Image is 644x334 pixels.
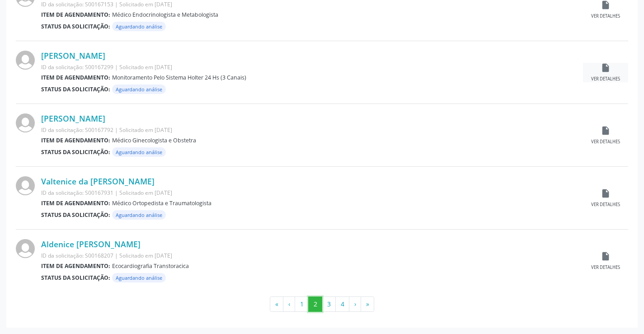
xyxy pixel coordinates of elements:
[41,126,118,134] span: ID da solicitação: S00167792 |
[119,252,172,259] span: Solicitado em [DATE]
[112,210,166,220] span: Aguardando análise
[119,63,172,71] span: Solicitado em [DATE]
[119,0,172,8] span: Solicitado em [DATE]
[601,63,611,73] i: insert_drive_file
[601,126,611,136] i: insert_drive_file
[41,274,110,282] b: Status da solicitação:
[41,0,118,8] span: ID da solicitação: S00167153 |
[112,262,189,270] span: Ecocardiografia Transtoracica
[16,176,35,195] img: img
[112,11,218,19] span: Médico Endocrinologista e Metabologista
[41,211,110,219] b: Status da solicitação:
[41,23,110,30] b: Status da solicitação:
[41,136,110,144] b: Item de agendamento:
[591,202,620,208] div: Ver detalhes
[16,239,35,258] img: img
[41,239,141,249] a: Aldenice [PERSON_NAME]
[591,13,620,19] div: Ver detalhes
[41,148,110,156] b: Status da solicitação:
[41,63,118,71] span: ID da solicitação: S00167299 |
[41,262,110,270] b: Item de agendamento:
[322,296,336,312] button: Go to page 3
[41,199,110,207] b: Item de agendamento:
[591,76,620,82] div: Ver detalhes
[112,74,246,81] span: Monitoramento Pelo Sistema Holter 24 Hs (3 Canais)
[112,136,196,144] span: Médico Ginecologista e Obstetra
[41,51,105,61] a: [PERSON_NAME]
[283,296,295,312] button: Go to previous page
[349,296,361,312] button: Go to next page
[41,113,105,123] a: [PERSON_NAME]
[41,252,118,259] span: ID da solicitação: S00168207 |
[112,147,166,157] span: Aguardando análise
[16,296,628,312] ul: Pagination
[119,189,172,197] span: Solicitado em [DATE]
[112,22,166,31] span: Aguardando análise
[16,51,35,70] img: img
[112,85,166,94] span: Aguardando análise
[41,176,155,186] a: Valtenice da [PERSON_NAME]
[601,251,611,261] i: insert_drive_file
[16,113,35,132] img: img
[270,296,283,312] button: Go to first page
[591,264,620,271] div: Ver detalhes
[335,296,349,312] button: Go to page 4
[361,296,374,312] button: Go to last page
[601,188,611,198] i: insert_drive_file
[112,273,166,282] span: Aguardando análise
[308,296,322,312] button: Go to page 2
[41,189,118,197] span: ID da solicitação: S00167931 |
[41,11,110,19] b: Item de agendamento:
[41,85,110,93] b: Status da solicitação:
[112,199,212,207] span: Médico Ortopedista e Traumatologista
[591,139,620,145] div: Ver detalhes
[295,296,309,312] button: Go to page 1
[41,74,110,81] b: Item de agendamento:
[119,126,172,134] span: Solicitado em [DATE]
